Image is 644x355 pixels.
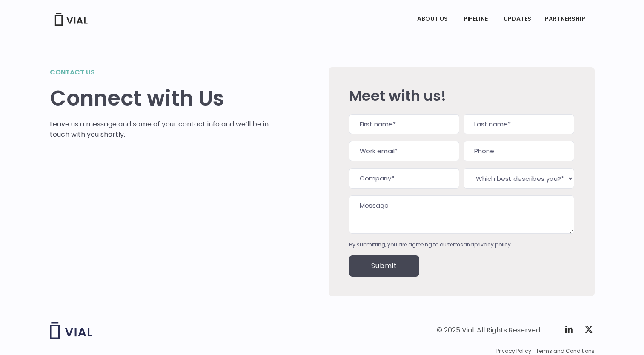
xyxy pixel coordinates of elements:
a: terms [448,241,463,248]
a: ABOUT USMenu Toggle [410,12,456,26]
input: Submit [349,255,419,277]
input: First name* [349,114,459,135]
a: PIPELINEMenu Toggle [457,12,496,26]
h2: Meet with us! [349,88,574,104]
a: PARTNERSHIPMenu Toggle [538,12,594,26]
input: Last name* [464,114,574,135]
p: Leave us a message and some of your contact info and we’ll be in touch with you shortly. [50,119,269,140]
input: Company* [349,168,459,189]
img: Vial Logo [54,13,88,26]
h1: Connect with Us [50,86,269,111]
a: Terms and Conditions [536,347,595,355]
a: Privacy Policy [496,347,531,355]
a: privacy policy [474,241,511,248]
div: By submitting, you are agreeing to our and [349,241,574,249]
input: Work email* [349,141,459,161]
div: © 2025 Vial. All Rights Reserved [437,326,540,335]
h2: Contact us [50,67,269,77]
a: UPDATES [497,12,538,26]
img: Vial logo wih "Vial" spelled out [50,322,92,339]
input: Phone [464,141,574,161]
